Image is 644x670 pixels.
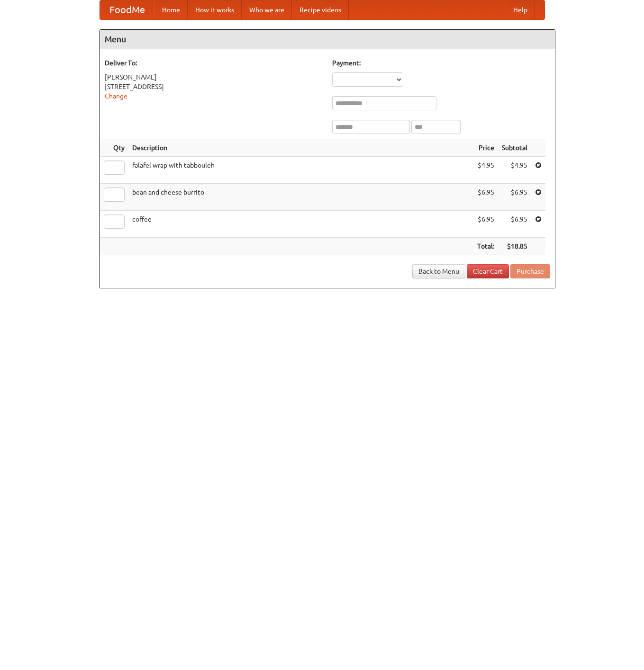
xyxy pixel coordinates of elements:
[100,30,555,49] h4: Menu
[467,264,509,278] a: Clear Cart
[498,211,531,238] td: $6.95
[506,0,535,19] a: Help
[473,139,498,157] th: Price
[498,238,531,255] th: $18.85
[154,0,188,19] a: Home
[510,264,550,278] button: Purchase
[412,264,465,278] a: Back to Menu
[242,0,292,19] a: Who we are
[100,0,154,19] a: FoodMe
[105,58,323,68] h5: Deliver To:
[498,139,531,157] th: Subtotal
[332,58,550,68] h5: Payment:
[473,238,498,255] th: Total:
[498,157,531,184] td: $4.95
[105,92,127,100] a: Change
[105,82,323,91] div: [STREET_ADDRESS]
[188,0,242,19] a: How it works
[498,184,531,211] td: $6.95
[100,139,128,157] th: Qty
[473,184,498,211] td: $6.95
[473,157,498,184] td: $4.95
[128,211,473,238] td: coffee
[128,157,473,184] td: falafel wrap with tabbouleh
[473,211,498,238] td: $6.95
[128,139,473,157] th: Description
[128,184,473,211] td: bean and cheese burrito
[292,0,349,19] a: Recipe videos
[105,72,323,82] div: [PERSON_NAME]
